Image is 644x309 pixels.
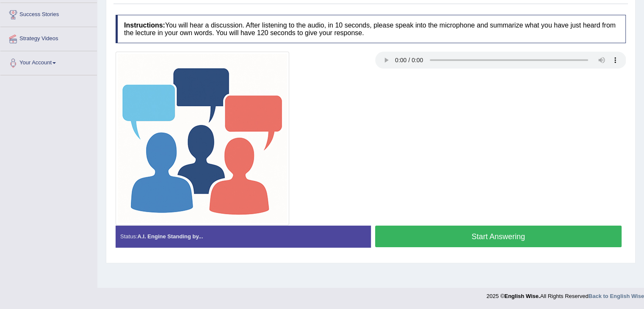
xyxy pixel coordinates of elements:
div: 2025 © All Rights Reserved [486,288,644,300]
strong: A.I. Engine Standing by... [137,233,203,240]
a: Back to English Wise [589,293,644,299]
strong: English Wise. [504,293,540,299]
a: Strategy Videos [0,27,97,48]
h4: You will hear a discussion. After listening to the audio, in 10 seconds, please speak into the mi... [116,15,626,43]
button: Start Answering [375,226,622,247]
div: Status: [116,226,371,247]
a: Success Stories [0,3,97,24]
a: Your Account [0,51,97,72]
b: Instructions: [124,22,165,29]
